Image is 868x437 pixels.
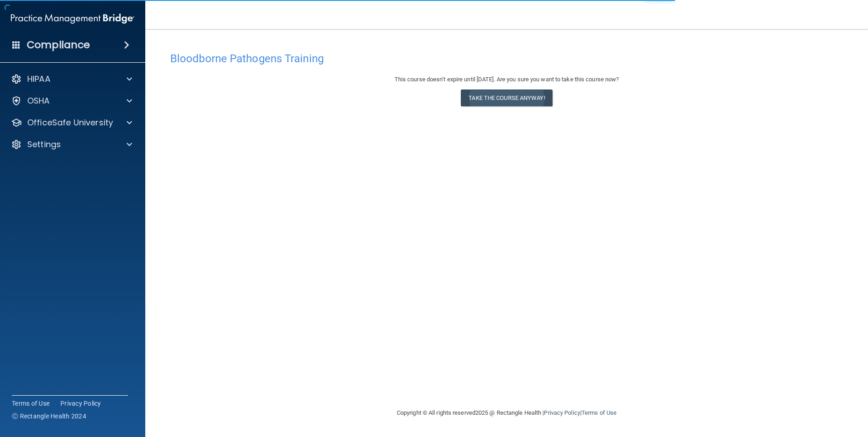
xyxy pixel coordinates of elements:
[27,39,90,51] h4: Compliance
[461,89,552,106] button: Take the course anyway!
[12,412,86,421] span: Ⓒ Rectangle Health 2024
[170,74,843,85] div: This course doesn’t expire until [DATE]. Are you sure you want to take this course now?
[582,409,616,416] a: Terms of Use
[27,139,61,150] p: Settings
[60,399,101,408] a: Privacy Policy
[544,409,580,416] a: Privacy Policy
[11,10,134,28] img: PMB logo
[11,74,132,84] a: HIPAA
[27,95,50,106] p: OSHA
[170,53,843,65] h4: Bloodborne Pathogens Training
[341,398,672,427] div: Copyright © All rights reserved 2025 @ Rectangle Health | |
[27,74,50,84] p: HIPAA
[11,95,132,106] a: OSHA
[27,117,113,128] p: OfficeSafe University
[12,399,49,408] a: Terms of Use
[11,117,132,128] a: OfficeSafe University
[11,139,132,150] a: Settings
